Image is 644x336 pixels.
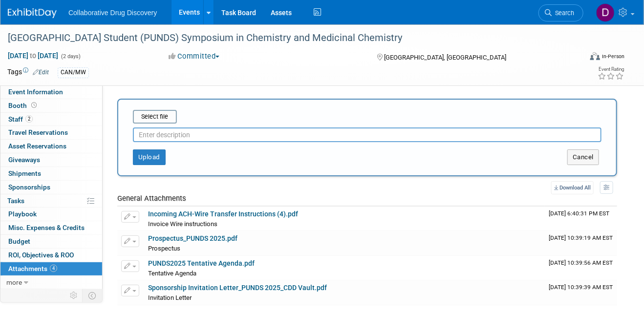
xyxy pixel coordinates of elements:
[25,115,33,123] span: 2
[8,102,39,109] span: Booth
[567,149,599,165] button: Cancel
[0,194,102,208] a: Tasks
[549,210,609,217] span: Upload Timestamp
[148,245,180,252] span: Prospectus
[0,262,102,275] a: Attachments4
[4,29,572,47] div: [GEOGRAPHIC_DATA] Student (PUNDS) Symposium in Chemistry and Medicinal Chemistry
[0,140,102,153] a: Asset Reservations
[0,276,102,289] a: more
[545,207,617,231] td: Upload Timestamp
[0,221,102,234] a: Misc. Expenses & Credits
[8,265,57,273] span: Attachments
[148,210,298,218] a: Incoming ACH-Wire Transfer Instructions (4).pdf
[8,183,50,191] span: Sponsorships
[552,9,574,17] span: Search
[8,169,41,177] span: Shipments
[148,284,327,292] a: Sponsorship Invitation Letter_PUNDS 2025_CDD Vault.pdf
[590,52,600,60] img: Format-Inperson.png
[148,220,217,228] span: Invoice Wire instructions
[29,102,39,109] span: Booth not reserved yet
[58,67,89,78] div: CAN/MW
[7,51,59,60] span: [DATE] [DATE]
[148,234,237,242] a: Prospectus_PUNDS 2025.pdf
[8,8,57,18] img: ExhibitDay
[8,251,74,259] span: ROI, Objectives & ROO
[60,53,81,60] span: (2 days)
[8,237,30,245] span: Budget
[133,127,601,142] input: Enter description
[596,3,615,22] img: Daniel Castro
[545,231,617,255] td: Upload Timestamp
[384,54,506,61] span: [GEOGRAPHIC_DATA], [GEOGRAPHIC_DATA]
[6,278,22,286] span: more
[8,142,66,150] span: Asset Reservations
[598,67,624,72] div: Event Rating
[50,265,57,272] span: 4
[538,4,583,21] a: Search
[549,284,613,291] span: Upload Timestamp
[28,52,38,60] span: to
[601,53,624,60] div: In-Person
[0,235,102,248] a: Budget
[545,256,617,280] td: Upload Timestamp
[148,294,192,301] span: Invitation Letter
[83,289,103,302] td: Toggle Event Tabs
[551,181,594,194] a: Download All
[133,149,166,165] button: Upload
[7,197,24,205] span: Tasks
[33,69,49,76] a: Edit
[0,113,102,126] a: Staff2
[8,88,63,96] span: Event Information
[68,9,157,17] span: Collaborative Drug Discovery
[65,289,83,302] td: Personalize Event Tab Strip
[117,194,186,203] span: General Attachments
[545,280,617,305] td: Upload Timestamp
[0,167,102,180] a: Shipments
[8,210,37,218] span: Playbook
[0,208,102,221] a: Playbook
[148,270,196,277] span: Tentative Agenda
[0,181,102,194] a: Sponsorships
[0,153,102,167] a: Giveaways
[534,51,625,65] div: Event Format
[148,259,255,267] a: PUNDS2025 Tentative Agenda.pdf
[549,259,613,266] span: Upload Timestamp
[0,85,102,99] a: Event Information
[0,126,102,139] a: Travel Reservations
[8,128,68,136] span: Travel Reservations
[165,51,223,62] button: Committed
[0,249,102,262] a: ROI, Objectives & ROO
[549,234,613,241] span: Upload Timestamp
[8,156,40,164] span: Giveaways
[0,99,102,112] a: Booth
[8,115,33,123] span: Staff
[7,67,49,78] td: Tags
[8,224,85,231] span: Misc. Expenses & Credits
